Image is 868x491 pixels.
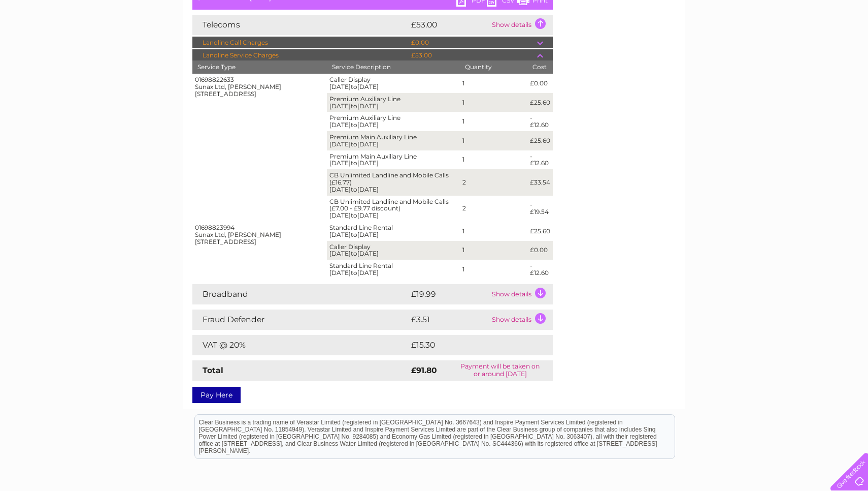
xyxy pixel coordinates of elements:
span: to [351,140,357,148]
span: to [351,250,357,257]
span: to [351,159,357,167]
a: 0333 014 3131 [677,5,747,18]
strong: Total [203,365,223,375]
th: Service Description [327,60,460,74]
td: £15.30 [409,335,531,355]
a: Energy [715,43,737,51]
a: Log out [834,43,858,51]
td: Caller Display [DATE] [DATE] [327,241,460,260]
td: Show details [489,284,553,304]
td: Payment will be taken on or around [DATE] [447,360,553,381]
td: 1 [460,241,527,260]
td: -£12.60 [527,260,553,279]
td: Premium Auxiliary Line [DATE] [DATE] [327,93,460,112]
td: Standard Line Rental [DATE] [DATE] [327,260,460,279]
td: 1 [460,74,527,93]
td: £25.60 [527,93,553,112]
a: Contact [800,43,825,51]
span: to [351,211,357,219]
td: Show details [489,310,553,330]
td: Broadband [192,284,409,304]
td: £0.00 [409,37,537,49]
td: 1 [460,131,527,150]
td: VAT @ 20% [192,335,409,355]
td: Premium Auxiliary Line [DATE] [DATE] [327,112,460,131]
img: logo.png [30,26,82,57]
td: Fraud Defender [192,310,409,330]
td: 1 [460,93,527,112]
td: Landline Service Charges [192,49,409,62]
td: £25.60 [527,222,553,241]
td: £3.51 [409,310,489,330]
td: Premium Main Auxiliary Line [DATE] [DATE] [327,150,460,170]
td: -£12.60 [527,150,553,170]
a: Blog [780,43,794,51]
a: Pay Here [192,387,241,403]
div: Clear Business is a trading name of Verastar Limited (registered in [GEOGRAPHIC_DATA] No. 3667643... [195,6,675,49]
div: 01698823994 Sunax Ltd, [PERSON_NAME][STREET_ADDRESS] [195,224,324,245]
span: to [351,102,357,110]
td: 2 [460,196,527,222]
td: -£19.54 [527,196,553,222]
td: 1 [460,150,527,170]
span: to [351,269,357,277]
td: CB Unlimited Landline and Mobile Calls (£16.77) [DATE] [DATE] [327,169,460,195]
a: Water [689,43,709,51]
a: Telecoms [743,43,774,51]
th: Service Type [192,60,327,74]
td: CB Unlimited Landline and Mobile Calls (£7.00 - £9.77 discount) [DATE] [DATE] [327,196,460,222]
td: £25.60 [527,131,553,150]
th: Quantity [460,60,527,74]
td: £0.00 [527,74,553,93]
td: £53.00 [409,49,537,62]
th: Cost [527,60,553,74]
td: £33.54 [527,169,553,195]
span: to [351,83,357,90]
td: Standard Line Rental [DATE] [DATE] [327,222,460,241]
td: Premium Main Auxiliary Line [DATE] [DATE] [327,131,460,150]
td: Show details [489,15,553,35]
td: Landline Call Charges [192,37,409,49]
td: £0.00 [527,241,553,260]
td: 2 [460,169,527,195]
td: -£12.60 [527,112,553,131]
strong: £91.80 [411,365,437,375]
td: 1 [460,112,527,131]
span: to [351,121,357,129]
td: Telecoms [192,15,409,35]
td: £53.00 [409,15,489,35]
span: to [351,186,357,193]
div: 01698822633 Sunax Ltd, [PERSON_NAME][STREET_ADDRESS] [195,76,324,97]
td: Caller Display [DATE] [DATE] [327,74,460,93]
td: 1 [460,260,527,279]
td: £19.99 [409,284,489,304]
span: to [351,231,357,238]
td: 1 [460,222,527,241]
